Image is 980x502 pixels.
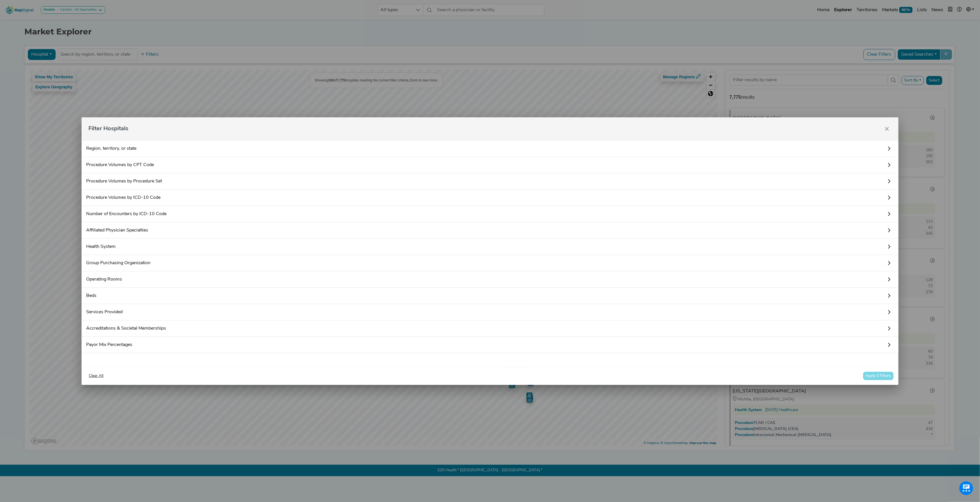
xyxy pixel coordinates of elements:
a: Procedure Volumes by CPT Code [82,157,898,173]
a: Region, territory, or state [82,140,898,157]
a: Procedure Volumes by ICD-10 Code [82,190,898,206]
a: Affiliated Physician Specialties [82,222,898,239]
span: Filter Hospitals [88,124,128,133]
a: Procedure Volumes by Procedure Set [82,173,898,190]
a: Operating Rooms [82,271,898,288]
a: Group Purchasing Organization [82,255,898,271]
a: Services Provided [82,304,898,320]
a: Payor Mix Percentages [82,337,898,353]
a: Accreditations & Societal Memberships [82,320,898,337]
button: Close [882,124,892,133]
button: Clear All [86,371,106,380]
a: Beds [82,288,898,304]
a: Number of Encounters by ICD-10 Code [82,206,898,222]
a: Health System [82,239,898,255]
